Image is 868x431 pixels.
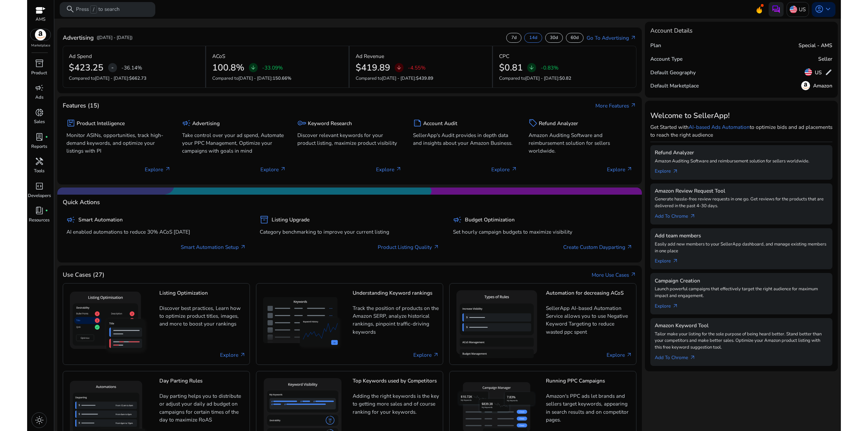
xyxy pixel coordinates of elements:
p: SellerApp AI-based Automation Service allows you to use Negative Keyword Targeting to reduce wast... [546,304,632,335]
p: Ad Spend [69,52,92,60]
h5: Amazon Keyword Tool [655,322,828,329]
span: search [66,5,75,14]
p: AMS [36,16,46,23]
h5: Running PPC Campaigns [546,378,632,390]
a: More Featuresarrow_outward [595,102,636,110]
h5: Special - AMS [798,42,832,48]
p: Adding the right keywords is the key to getting more sales and of course ranking for your keywords. [353,392,439,421]
h3: Welcome to SellerApp! [650,111,832,120]
span: arrow_outward [626,352,632,358]
p: Ad Revenue [356,52,384,60]
p: Take control over your ad spend, Automate your PPC Management, Optimize your campaigns with goals... [182,131,287,155]
h5: Amazon [813,83,832,89]
h5: Amazon Review Request Tool [655,188,828,194]
span: campaign [35,83,44,92]
span: handyman [35,157,44,166]
p: Monitor ASINs, opportunities, track high-demand keywords, and optimize your listings with PI [66,131,171,155]
h2: $423.25 [69,62,103,73]
p: Ads [35,94,43,101]
span: [DATE] - [DATE] [238,75,272,81]
a: Explorearrow_outward [655,165,684,175]
h5: Campaign Creation [655,278,828,284]
p: Sales [34,119,45,125]
span: arrow_downward [529,65,535,71]
h5: Add team members [655,233,828,239]
h5: Keyword Research [308,120,352,126]
h5: Account Audit [423,120,457,126]
img: amazon.svg [801,81,810,90]
span: campaign [182,119,191,128]
span: arrow_downward [250,65,256,71]
p: Category benchmarking to improve your current listing [260,228,439,236]
h5: Day Parting Rules [159,378,246,390]
span: lab_profile [35,133,44,141]
a: Explorearrow_outward [655,299,684,310]
span: [DATE] - [DATE] [95,75,128,81]
p: Product [31,70,47,77]
p: Easily add new members to your SellerApp dashboard, and manage existing members in one place [655,241,828,255]
span: arrow_outward [672,258,678,264]
h5: Automation for decreasing ACoS [546,290,632,302]
p: Press to search [76,5,120,14]
span: fiber_manual_record [45,209,48,212]
p: Day parting helps you to distribute or adjust your daily ad budget on campaigns for certain times... [159,392,246,423]
a: Smart Automation Setup [181,243,246,251]
p: 30d [550,35,558,41]
a: book_4fiber_manual_recordResources [27,205,51,229]
p: Compared to : [499,75,630,82]
p: Compared to : [356,75,486,82]
a: AI-based Ads Automation [689,123,750,131]
p: -33.09% [262,65,283,70]
span: arrow_outward [433,244,439,250]
h5: Account Type [650,56,683,62]
p: -36.14% [121,65,142,70]
span: arrow_outward [630,102,636,109]
a: Explore [607,351,632,359]
h2: 100.8% [212,62,244,73]
h5: Budget Optimization [465,217,515,223]
p: 14d [529,35,537,41]
span: donut_small [35,108,44,117]
p: ([DATE] - [DATE]) [97,35,133,41]
p: US [799,3,806,15]
span: edit [825,68,832,76]
span: code_blocks [35,182,44,191]
span: arrow_outward [630,35,636,41]
span: account_circle [815,5,824,14]
span: arrow_outward [511,166,517,172]
span: campaign [66,215,75,224]
span: arrow_outward [672,169,678,175]
h5: Advertising [192,120,220,126]
img: Understanding Keyword rankings [260,294,347,354]
p: Explore [145,165,171,173]
p: Compared to : [69,75,199,82]
h4: Advertising [63,34,94,41]
span: sell [529,119,537,128]
a: Add To Chrome [655,210,702,220]
span: arrow_outward [627,166,633,172]
span: arrow_outward [396,166,402,172]
img: Listing Optimization [67,289,153,359]
a: Product Listing Quality [378,243,439,251]
p: Compared to : [212,75,343,82]
a: Explorearrow_outward [655,254,684,265]
span: arrow_outward [672,303,678,309]
p: CPC [499,52,509,60]
span: arrow_downward [396,65,402,71]
p: Reports [31,143,47,150]
span: package [66,119,75,128]
h5: Refund Analyzer [539,120,578,126]
p: ACoS [212,52,225,60]
a: Add To Chrome [655,351,702,361]
img: us.svg [790,6,797,13]
p: Set hourly campaign budgets to maximize visibility [453,228,633,236]
span: [DATE] - [DATE] [525,75,558,81]
p: 7d [511,35,517,41]
span: arrow_outward [627,244,633,250]
p: AI enabled automations to reduce 30% ACoS [DATE] [66,228,246,236]
p: Developers [28,193,51,199]
a: donut_smallSales [27,106,51,131]
span: - [111,63,114,72]
img: Automation for decreasing ACoS [453,287,540,361]
h5: Listing Upgrade [272,217,310,223]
